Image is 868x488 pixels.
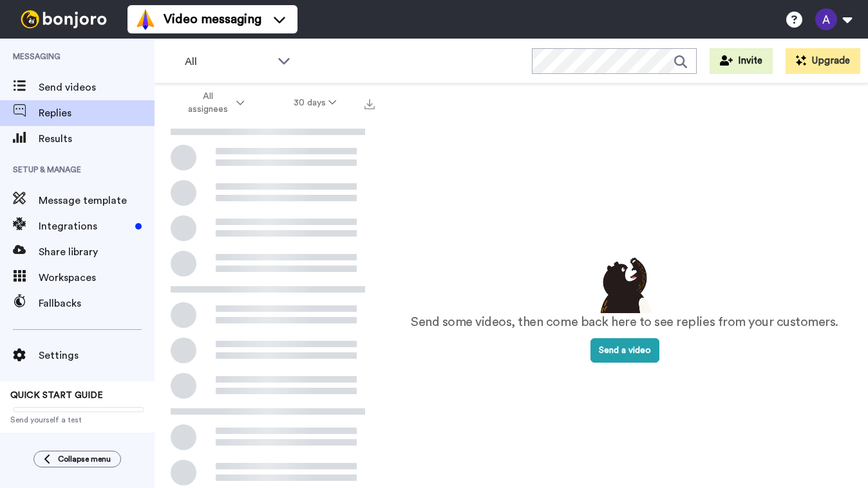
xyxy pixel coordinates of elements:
[590,346,659,355] a: Send a video
[364,99,375,109] img: export.svg
[58,454,111,464] span: Collapse menu
[786,48,860,74] button: Upgrade
[157,85,269,121] button: All assignees
[39,105,155,121] span: Replies
[10,415,144,425] span: Send yourself a test
[590,338,659,363] button: Send a video
[164,10,261,28] span: Video messaging
[185,54,271,69] span: All
[39,193,155,208] span: Message template
[15,10,112,28] img: bj-logo-header-white.svg
[592,254,657,313] img: results-emptystates.png
[39,270,155,285] span: Workspaces
[39,80,155,95] span: Send videos
[39,131,155,147] span: Results
[33,451,121,467] button: Collapse menu
[361,93,379,113] button: Export all results that match these filters now.
[10,391,103,400] span: QUICK START GUIDE
[710,48,773,74] button: Invite
[39,219,130,234] span: Integrations
[182,90,234,116] span: All assignees
[39,348,155,363] span: Settings
[39,296,155,311] span: Fallbacks
[135,9,156,30] img: vm-color.svg
[411,313,838,332] p: Send some videos, then come back here to see replies from your customers.
[269,91,361,114] button: 30 days
[39,244,155,260] span: Share library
